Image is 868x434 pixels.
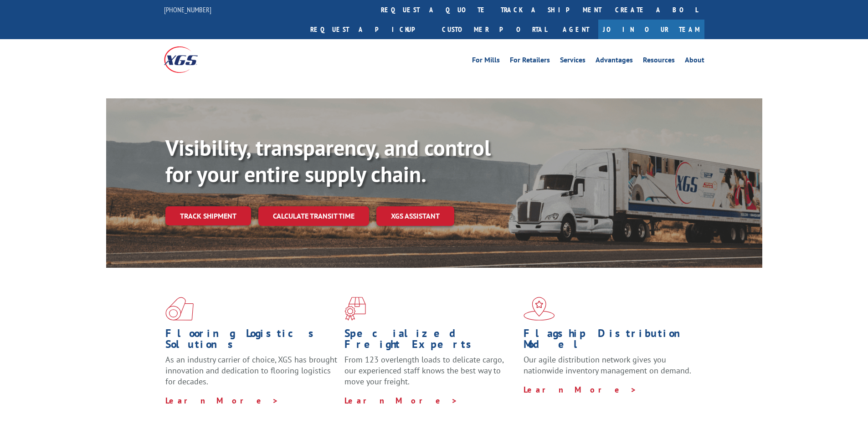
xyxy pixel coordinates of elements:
a: Request a pickup [303,20,435,39]
h1: Flooring Logistics Solutions [165,328,338,354]
a: Learn More > [165,395,279,406]
img: xgs-icon-total-supply-chain-intelligence-red [165,297,194,321]
a: XGS ASSISTANT [376,206,454,226]
h1: Specialized Freight Experts [344,328,517,354]
a: Track shipment [165,206,251,225]
b: Visibility, transparency, and control for your entire supply chain. [165,133,491,188]
a: Calculate transit time [258,206,369,226]
a: Agent [554,20,598,39]
h1: Flagship Distribution Model [524,328,696,354]
a: Customer Portal [435,20,554,39]
img: xgs-icon-flagship-distribution-model-red [524,297,555,321]
span: As an industry carrier of choice, XGS has brought innovation and dedication to flooring logistics... [165,354,337,387]
a: Learn More > [524,384,637,395]
a: Join Our Team [598,20,704,39]
a: Learn More > [344,395,458,406]
p: From 123 overlength loads to delicate cargo, our experienced staff knows the best way to move you... [344,354,517,395]
a: Advantages [596,56,633,66]
span: Our agile distribution network gives you nationwide inventory management on demand. [524,354,691,376]
a: [PHONE_NUMBER] [164,5,211,14]
a: For Mills [472,56,500,66]
img: xgs-icon-focused-on-flooring-red [344,297,366,321]
a: Resources [643,56,675,66]
a: For Retailers [510,56,550,66]
a: About [685,56,704,66]
a: Services [560,56,586,66]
